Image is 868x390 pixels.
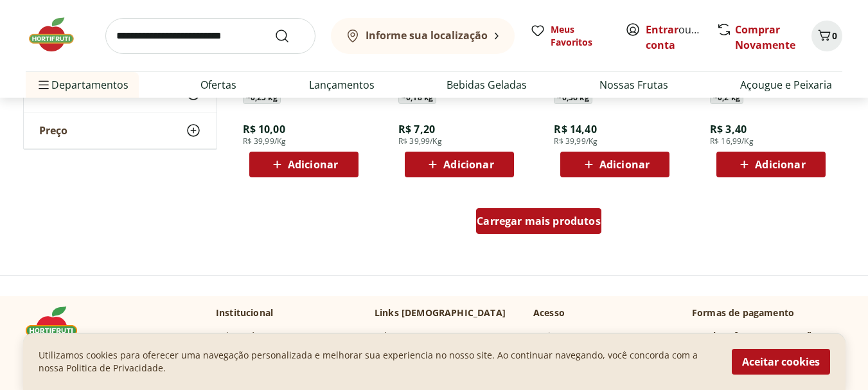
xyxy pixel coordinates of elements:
span: R$ 7,20 [398,122,435,136]
p: Acesso [533,306,565,319]
button: Aceitar cookies [732,349,830,375]
input: search [105,18,315,54]
a: Login [533,330,557,342]
button: Menu [36,69,51,100]
span: Adicionar [443,159,493,170]
button: Adicionar [716,152,826,177]
img: Hortifruti [26,15,90,54]
span: Adicionar [599,159,650,170]
img: Hortifruti [26,306,90,345]
a: Entrar [646,22,678,37]
span: 0 [832,30,837,42]
span: Meus Favoritos [551,23,610,49]
span: R$ 16,99/Kg [710,136,754,146]
button: Adicionar [405,152,514,177]
span: R$ 3,40 [710,122,747,136]
a: Lançamentos [309,77,375,93]
span: Preço [39,124,67,137]
p: Institucional [216,306,273,319]
a: Ofertas [200,77,236,93]
a: Carregar mais produtos [476,208,601,239]
span: ~ 0,2 kg [710,91,743,104]
b: Informe sua localização [366,28,488,42]
a: Criar conta [646,22,716,52]
span: Adicionar [288,159,338,170]
a: Nossas Frutas [599,77,668,93]
button: Adicionar [560,152,669,177]
a: Açougue e Peixaria [740,77,832,93]
button: Carrinho [811,21,842,51]
span: R$ 39,99/Kg [243,136,287,146]
button: Informe sua localização [331,18,515,54]
button: Preço [24,112,217,148]
span: R$ 39,99/Kg [398,136,442,146]
button: Submit Search [274,28,305,44]
a: Sobre nós [216,330,260,342]
a: Comprar Novamente [735,22,795,52]
span: ~ 0,36 kg [554,91,592,104]
span: Carregar mais produtos [477,216,601,226]
span: Adicionar [755,159,805,170]
span: ou [646,22,703,53]
p: Utilizamos cookies para oferecer uma navegação personalizada e melhorar sua experiencia no nosso ... [39,349,716,375]
p: Links [DEMOGRAPHIC_DATA] [375,306,506,319]
p: Formas de pagamento [692,306,842,319]
a: Fale conosco [375,330,430,342]
span: R$ 10,00 [243,122,285,136]
a: Bebidas Geladas [447,77,527,93]
span: ~ 0,25 kg [243,91,281,104]
h3: Receba Ofertas e Promoções! [692,330,824,342]
span: ~ 0,18 kg [398,91,436,104]
span: R$ 14,40 [554,122,596,136]
a: Meus Favoritos [530,23,610,49]
span: R$ 39,99/Kg [554,136,598,146]
span: Departamentos [36,69,128,100]
button: Adicionar [249,152,359,177]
